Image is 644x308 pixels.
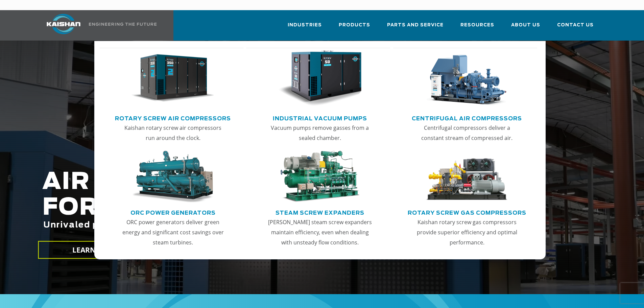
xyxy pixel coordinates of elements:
span: Contact Us [557,21,594,29]
img: thumb-Centrifugal-Air-Compressors [425,50,508,106]
img: kaishan logo [38,14,89,34]
span: LEARN MORE [72,245,119,255]
a: Rotary Screw Gas Compressors [408,207,526,217]
a: Rotary Screw Air Compressors [115,113,231,123]
span: About Us [511,21,540,29]
span: Unrivaled performance with up to 35% energy cost savings. [43,221,333,229]
a: Products [339,16,370,39]
p: Kaishan rotary screw air compressors run around the clock. [120,123,226,143]
img: thumb-Industrial-Vacuum-Pumps [278,50,361,106]
p: Centrifugal compressors deliver a constant stream of compressed air. [414,123,520,143]
img: thumb-Rotary-Screw-Gas-Compressors [425,151,508,203]
span: Resources [460,21,494,29]
a: About Us [511,16,540,39]
h2: AIR COMPRESSORS FOR THE [42,169,507,251]
p: Vacuum pumps remove gasses from a sealed chamber. [267,123,373,143]
a: Steam Screw Expanders [276,207,364,217]
p: Kaishan rotary screw gas compressors provide superior efficiency and optimal performance. [414,217,520,247]
a: Centrifugal Air Compressors [412,113,522,123]
a: Industrial Vacuum Pumps [273,113,367,123]
img: thumb-ORC-Power-Generators [131,151,214,203]
a: Resources [460,16,494,39]
a: LEARN MORE [38,241,153,259]
img: thumb-Steam-Screw-Expanders [278,151,361,203]
img: thumb-Rotary-Screw-Air-Compressors [131,50,214,106]
img: Engineering the future [89,23,157,26]
a: Industries [288,16,322,39]
p: [PERSON_NAME] steam screw expanders maintain efficiency, even when dealing with unsteady flow con... [267,217,373,247]
a: Contact Us [557,16,594,39]
a: Kaishan USA [38,10,158,41]
a: ORC Power Generators [130,207,216,217]
span: Industries [288,21,322,29]
span: Products [339,21,370,29]
p: ORC power generators deliver green energy and significant cost savings over steam turbines. [120,217,226,247]
span: Parts and Service [387,21,444,29]
a: Parts and Service [387,16,444,39]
